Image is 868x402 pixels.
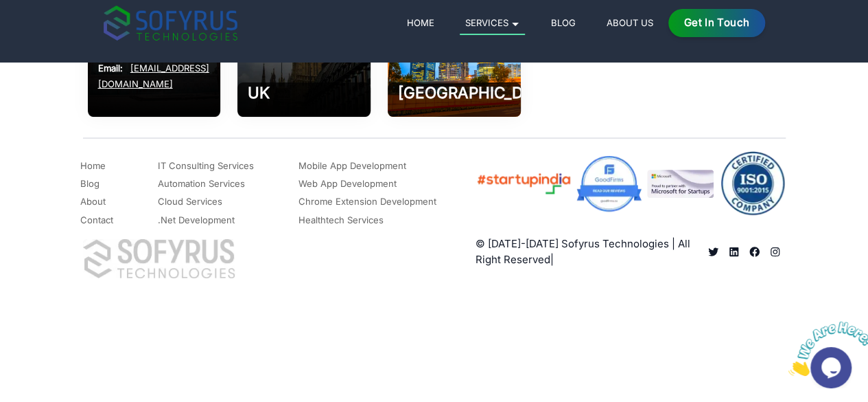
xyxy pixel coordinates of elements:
[765,247,786,257] a: Sofyrus technologies development company in aligarh
[80,193,106,210] a: About
[744,247,765,257] a: Read more about Sofyrus technologies development company
[476,236,703,267] p: © [DATE]-[DATE] Sofyrus Technologies | All Right Reserved |
[298,175,397,192] a: Web App Development
[104,5,237,41] img: sofyrus
[158,193,222,210] a: Cloud Services
[158,175,245,192] a: Automation Services
[83,239,235,278] img: Sofyrus Technologies Company
[719,151,786,216] img: ISO
[724,247,744,257] a: Read more about Sofyrus technologies development company
[783,316,868,381] iframe: chat widget
[5,5,91,60] img: Chat attention grabber
[80,157,106,174] a: Home
[703,247,724,257] a: Read more about Sofyrus technologies
[298,212,384,228] a: Healthtech Services
[298,193,436,210] a: Chrome Extension Development
[668,9,765,37] a: Get in Touch
[80,212,113,228] a: Contact
[546,14,580,31] a: Blog
[298,157,406,174] a: Mobile App Development
[158,212,235,228] a: .Net Development
[398,82,511,103] h2: [GEOGRAPHIC_DATA]
[576,155,642,212] img: Good Firms
[248,82,360,103] h2: UK
[601,14,658,31] a: About Us
[158,157,254,174] a: IT Consulting Services
[401,14,439,31] a: Home
[647,170,714,199] img: MicroSoft for Startup
[460,14,525,35] a: Services 🞃
[98,63,123,74] strong: Email:
[80,175,99,192] a: Blog
[98,63,209,89] a: [EMAIL_ADDRESS][DOMAIN_NAME]
[476,170,571,197] img: Startup India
